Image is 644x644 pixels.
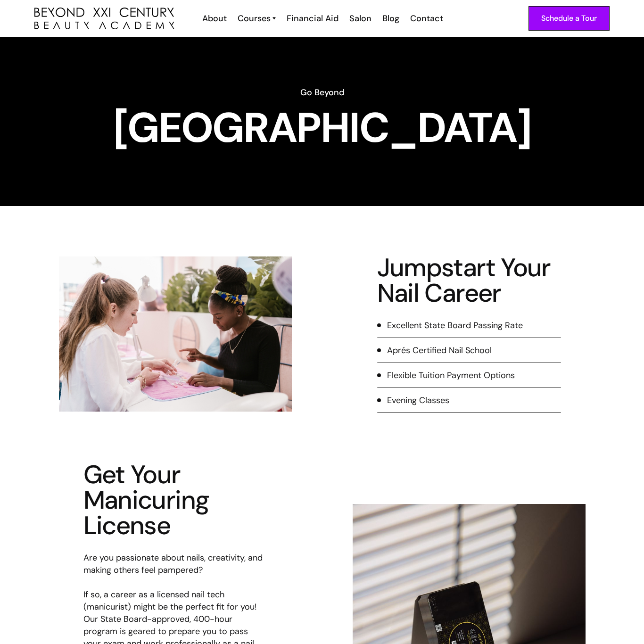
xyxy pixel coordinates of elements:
[343,12,376,25] a: Salon
[196,12,231,25] a: About
[541,12,597,25] div: Schedule a Tour
[387,369,515,381] div: Flexible Tuition Payment Options
[281,12,343,25] a: Financial Aid
[287,12,339,25] div: Financial Aid
[59,256,292,412] img: nail tech working at salon
[83,462,267,538] h2: Get Your Manicuring License
[34,8,174,30] img: beyond 21st century beauty academy logo
[376,12,404,25] a: Blog
[410,12,443,25] div: Contact
[238,12,276,25] a: Courses
[377,255,561,306] h2: Jumpstart Your Nail Career
[34,8,174,30] a: home
[34,86,610,99] h6: Go Beyond
[113,101,531,155] strong: [GEOGRAPHIC_DATA]
[387,344,492,356] div: Aprés Certified Nail School
[238,12,271,25] div: Courses
[404,12,448,25] a: Contact
[202,12,227,25] div: About
[349,12,372,25] div: Salon
[382,12,399,25] div: Blog
[387,319,523,331] div: Excellent State Board Passing Rate
[528,6,610,31] a: Schedule a Tour
[387,394,449,406] div: Evening Classes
